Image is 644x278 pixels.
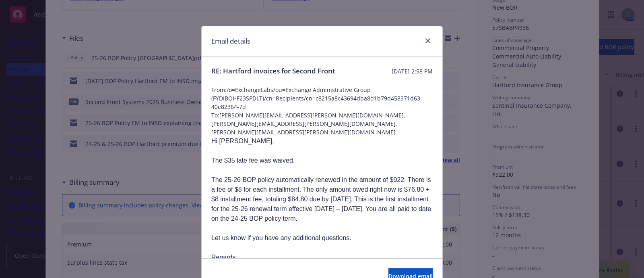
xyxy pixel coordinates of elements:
[392,67,433,75] span: [DATE] 2:58 PM
[211,111,433,136] span: To: [PERSON_NAME][EMAIL_ADDRESS][PERSON_NAME][DOMAIN_NAME], [PERSON_NAME][EMAIL_ADDRESS][PERSON_N...
[211,156,433,165] p: The $35 late fee was waived.
[211,66,335,76] span: RE: Hartford invoices for Second Front
[211,86,433,111] span: From: /o=ExchangeLabs/ou=Exchange Administrative Group (FYDIBOHF23SPDLT)/cn=Recipients/cn=c8215a8...
[211,136,433,146] p: Hi [PERSON_NAME],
